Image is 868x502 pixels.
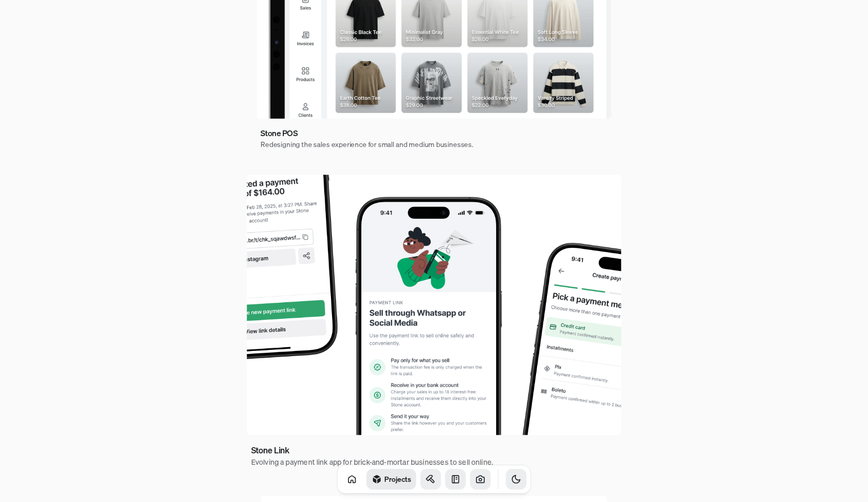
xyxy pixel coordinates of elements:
[384,474,411,484] h1: Projects
[251,444,290,456] h3: Stone Link
[367,469,416,490] a: Projects
[506,469,527,490] button: Toggle Theme
[257,123,478,153] a: Stone POSRedesigning the sales experience for small and medium businesses.
[251,456,493,467] h4: Evolving a payment link app for brick-and-mortar businesses to sell online.
[261,139,473,150] h4: Redesigning the sales experience for small and medium businesses.
[247,439,497,472] a: Stone LinkEvolving a payment link app for brick-and-mortar businesses to sell online.
[261,127,297,139] h3: Stone POS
